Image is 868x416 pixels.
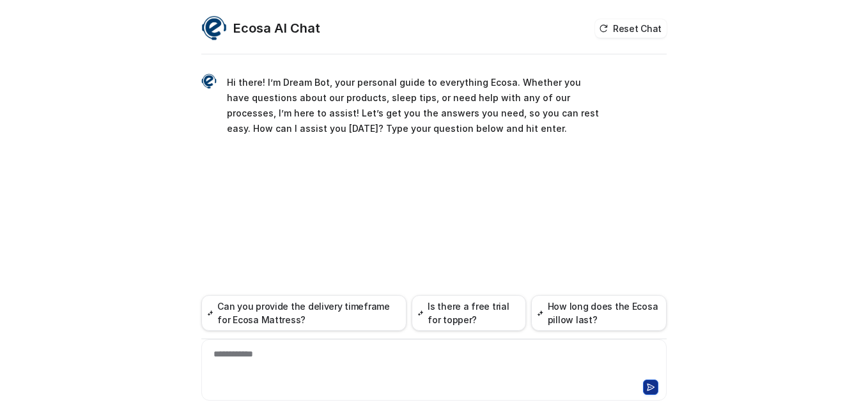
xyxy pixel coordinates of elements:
button: How long does the Ecosa pillow last? [531,295,667,331]
button: Is there a free trial for topper? [412,295,526,331]
button: Can you provide the delivery timeframe for Ecosa Mattress? [201,295,407,331]
img: Widget [201,74,217,89]
h2: Ecosa AI Chat [233,19,320,37]
img: Widget [201,15,227,41]
p: Hi there! I’m Dream Bot, your personal guide to everything Ecosa. Whether you have questions abou... [227,75,601,136]
button: Reset Chat [595,19,667,38]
